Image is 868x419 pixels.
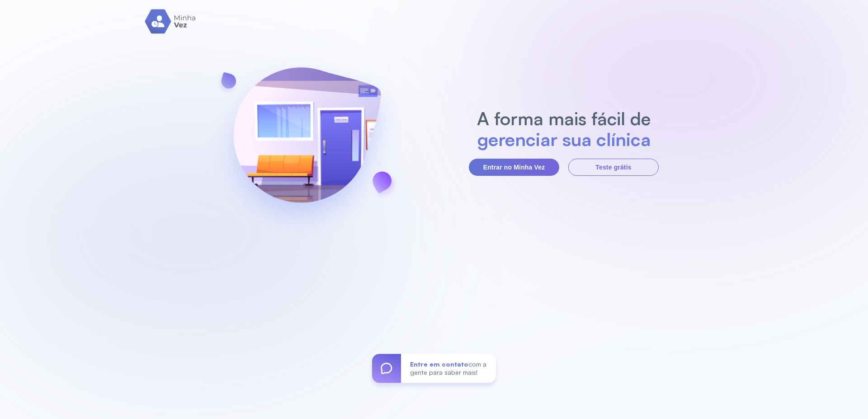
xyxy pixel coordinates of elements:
img: logo.svg [145,9,197,34]
button: Teste grátis [568,159,659,176]
span: Entre em contato [410,360,468,368]
h2: A forma mais fácil de [472,108,656,129]
img: banner-login.svg [209,43,405,240]
div: com a gente para saber mais! [401,354,496,383]
h2: gerenciar sua clínica [472,129,656,150]
button: Entrar no Minha Vez [469,159,559,176]
a: Entre em contatocom a gente para saber mais! [372,354,496,383]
